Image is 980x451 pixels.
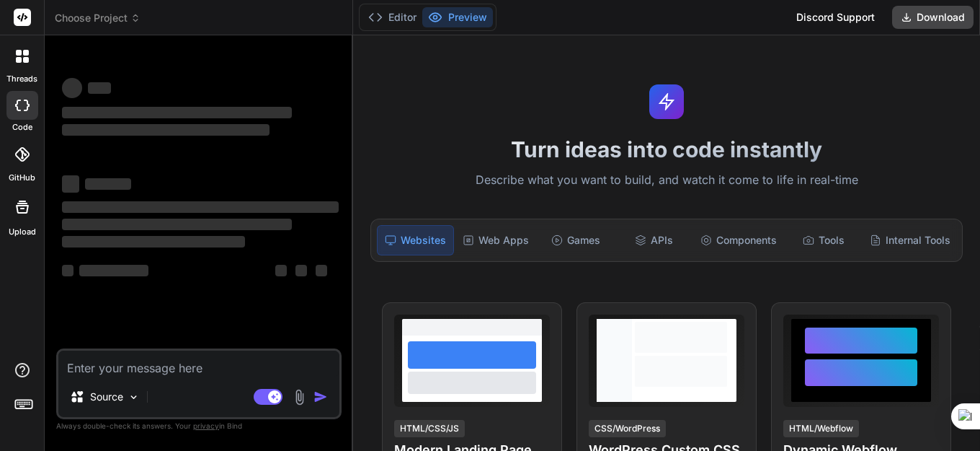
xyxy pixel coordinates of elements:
[422,7,493,27] button: Preview
[88,82,111,94] span: ‌
[589,420,666,437] div: CSS/WordPress
[62,219,292,230] span: ‌
[62,265,73,276] span: ‌
[9,172,35,184] label: GitHub
[90,390,123,404] p: Source
[62,201,339,213] span: ‌
[394,420,465,437] div: HTML/CSS/JS
[193,421,219,430] span: privacy
[316,265,327,276] span: ‌
[79,265,148,276] span: ‌
[785,225,861,255] div: Tools
[85,178,131,190] span: ‌
[62,78,82,98] span: ‌
[62,124,269,136] span: ‌
[377,225,454,255] div: Websites
[9,226,36,238] label: Upload
[783,420,859,437] div: HTML/Webflow
[6,73,37,85] label: threads
[62,175,79,193] span: ‌
[313,390,328,404] img: icon
[362,136,971,162] h1: Turn ideas into code instantly
[695,225,783,255] div: Components
[892,6,974,29] button: Download
[616,225,692,255] div: APIs
[788,6,883,29] div: Discord Support
[362,7,422,27] button: Editor
[295,265,307,276] span: ‌
[538,225,613,255] div: Games
[275,265,287,276] span: ‌
[62,107,292,118] span: ‌
[362,171,971,190] p: Describe what you want to build, and watch it come to life in real-time
[864,225,956,255] div: Internal Tools
[128,391,140,403] img: Pick Models
[56,419,342,433] p: Always double-check its answers. Your in Bind
[291,389,308,406] img: attachment
[62,236,245,248] span: ‌
[457,225,535,255] div: Web Apps
[55,11,141,25] span: Choose Project
[12,121,32,133] label: code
